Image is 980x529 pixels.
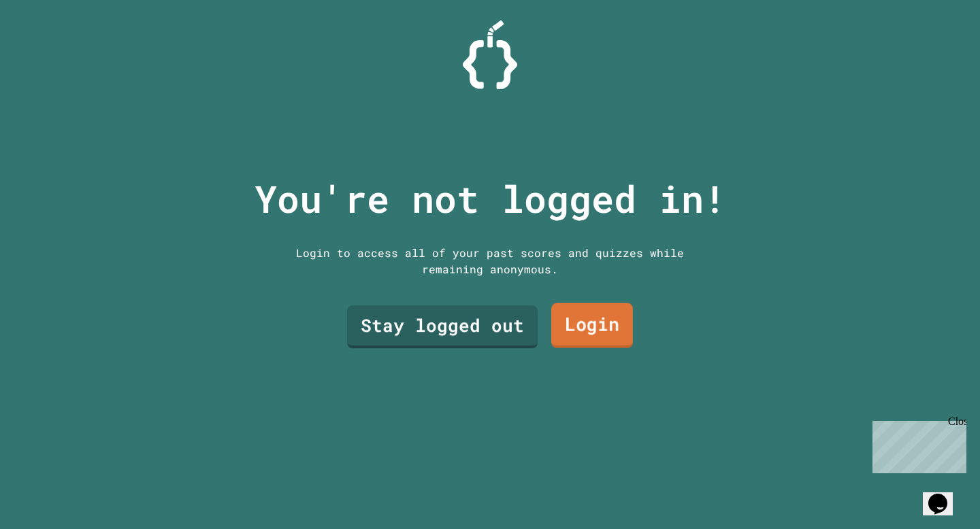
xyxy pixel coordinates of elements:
p: You're not logged in! [255,171,726,227]
a: Login [551,303,633,347]
a: Stay logged out [347,305,538,348]
div: Chat with us now!Close [5,5,94,86]
iframe: chat widget [923,475,966,515]
iframe: chat widget [867,415,966,473]
img: Logo.svg [463,20,517,89]
div: Login to access all of your past scores and quizzes while remaining anonymous. [286,245,694,277]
